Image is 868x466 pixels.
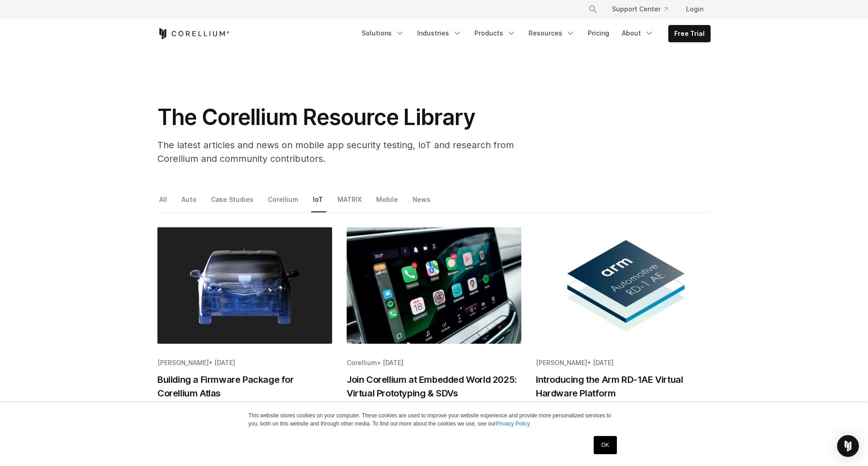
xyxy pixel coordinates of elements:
[347,373,521,400] h2: Join Corellium at Embedded World 2025: Virtual Prototyping & SDVs
[536,359,587,366] span: [PERSON_NAME]
[605,1,675,17] a: Support Center
[669,25,710,42] a: Free Trial
[248,411,620,428] p: This website stores cookies on your computer. These cookies are used to improve your website expe...
[157,28,230,39] a: Corellium Home
[496,421,531,427] a: Privacy Policy.
[585,1,601,17] button: Search
[180,193,200,212] a: Auto
[536,373,711,400] h2: Introducing the Arm RD-1AE Virtual Hardware Platform
[266,193,302,212] a: Corellium
[356,25,711,42] div: Navigation Menu
[347,227,521,344] img: Join Corellium at Embedded World 2025: Virtual Prototyping & SDVs
[412,25,467,41] a: Industries
[577,1,711,17] div: Navigation Menu
[616,25,659,41] a: About
[347,358,521,367] div: •
[157,359,209,366] span: [PERSON_NAME]
[523,25,580,41] a: Resources
[679,1,711,17] a: Login
[311,193,326,212] a: IoT
[469,25,521,41] a: Products
[214,359,235,366] span: [DATE]
[157,373,332,400] h2: Building a Firmware Package for Corellium Atlas
[536,227,711,344] img: Introducing the Arm RD-1AE Virtual Hardware Platform
[593,359,614,366] span: [DATE]
[356,25,410,41] a: Solutions
[536,358,711,367] div: •
[374,193,401,212] a: Mobile
[157,140,514,164] span: The latest articles and news on mobile app security testing, IoT and research from Corellium and ...
[336,193,365,212] a: MATRIX
[157,104,521,131] h1: The Corellium Resource Library
[157,193,170,212] a: All
[594,436,617,454] a: OK
[347,359,377,366] span: Corellium
[157,358,332,367] div: •
[582,25,615,41] a: Pricing
[837,435,859,457] div: Open Intercom Messenger
[411,193,434,212] a: News
[157,227,332,344] img: Building a Firmware Package for Corellium Atlas
[209,193,257,212] a: Case Studies
[383,359,404,366] span: [DATE]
